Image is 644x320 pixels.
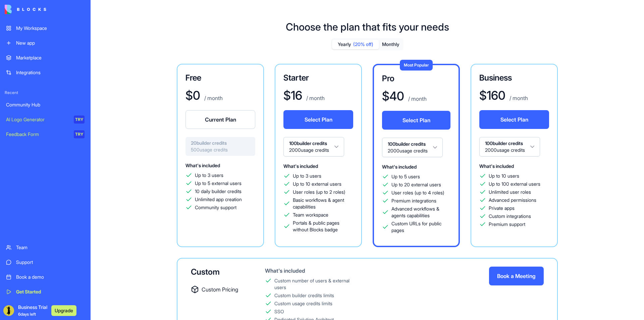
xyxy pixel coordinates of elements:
span: Up to 10 external users [293,181,341,187]
span: User roles (up to 2 roles) [293,189,345,195]
span: Recent [2,90,89,95]
p: / month [203,94,223,102]
span: Up to 10 users [489,173,519,179]
span: Up to 3 users [293,173,321,179]
span: Advanced permissions [489,197,536,203]
span: Up to 3 users [195,172,223,179]
div: Custom usage credits limits [274,300,332,307]
span: Business Trial [18,304,47,317]
h1: Choose the plan that fits your needs [286,21,449,33]
span: Up to 20 external users [391,181,441,188]
button: Select Plan [479,110,549,129]
h1: $ 0 [185,89,200,102]
span: Up to 5 users [391,173,420,180]
span: What's included [382,164,417,170]
span: What's included [283,163,318,169]
div: Custom [191,267,244,277]
div: My Workspace [16,25,85,32]
div: Custom number of users & external users [274,277,359,291]
p: / month [305,94,325,102]
span: 500 usage credits [191,146,250,153]
div: New app [16,40,85,46]
div: SSO [274,308,284,315]
span: Custom URLs for public pages [391,220,450,234]
p: / month [508,94,528,102]
span: What's included [185,163,220,168]
span: Basic workflows & agent capabilities [293,197,353,210]
h3: Pro [382,73,450,84]
h1: $ 16 [283,89,302,102]
span: Custom Pricing [202,285,238,293]
span: Advanced workflows & agents capabilities [391,205,450,219]
a: New app [2,36,89,50]
h3: Business [479,73,549,83]
div: Book a demo [16,274,85,280]
a: Feedback FormTRY [2,128,89,141]
a: Support [2,256,89,269]
a: Marketplace [2,51,89,64]
button: Monthly [379,40,402,49]
span: Unlimited user roles [489,189,531,195]
div: What's included [265,267,359,275]
h3: Free [185,73,255,83]
button: Current Plan [185,110,255,129]
div: Marketplace [16,54,85,61]
button: Yearly [332,40,379,49]
div: TRY [74,116,85,124]
img: ACg8ocK-QvJ7dKb01E21V-7521SALNO8P3QCy0GX_4BruWZv2-ePDmQ3=s96-c [3,305,14,316]
span: 6 days left [18,312,36,317]
a: Get Started [2,285,89,299]
a: AI Logo GeneratorTRY [2,113,89,126]
span: Custom integrations [489,213,531,220]
span: What's included [479,163,514,169]
span: Up to 5 external users [195,180,241,187]
img: logo [5,5,46,14]
span: Premium integrations [391,197,436,204]
div: Team [16,244,85,251]
span: Unlimited app creation [195,196,242,203]
div: Feedback Form [6,131,69,138]
button: Book a Meeting [489,267,544,285]
a: My Workspace [2,21,89,35]
span: Community support [195,204,236,211]
div: Integrations [16,69,85,76]
span: Most Popular [404,62,429,67]
h1: $ 40 [382,89,404,103]
div: Get Started [16,288,85,295]
div: Custom builder credits limits [274,292,334,299]
a: Integrations [2,66,89,79]
span: Private apps [489,205,515,212]
span: (20% off) [353,41,373,48]
div: AI Logo Generator [6,116,69,123]
span: Team workspace [293,212,328,218]
span: Portals & public pages without Blocks badge [293,220,353,233]
button: Select Plan [283,110,353,129]
span: 10 daily builder credits [195,188,241,195]
span: Premium support [489,221,525,228]
button: Select Plan [382,111,450,130]
div: Community Hub [6,101,85,108]
a: Team [2,241,89,254]
h3: Starter [283,73,353,83]
span: Up to 100 external users [489,181,540,187]
h1: $ 160 [479,89,505,102]
div: TRY [74,130,85,138]
a: Community Hub [2,98,89,111]
a: Book a demo [2,270,89,284]
div: Support [16,259,85,266]
button: Upgrade [51,305,76,316]
span: User roles (up to 4 roles) [391,189,444,196]
p: / month [407,95,427,103]
span: 20 builder credits [191,140,250,146]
